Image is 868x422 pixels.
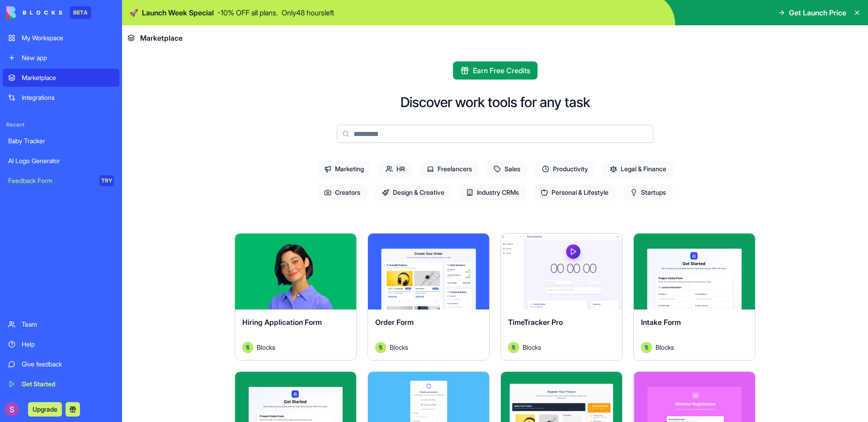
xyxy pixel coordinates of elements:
[22,380,114,389] div: Get Started
[22,360,114,369] div: Give feedback
[641,342,652,353] img: Avatar
[535,161,595,177] span: Productivity
[8,176,93,185] div: Feedback Form
[378,161,412,177] span: HR
[473,65,530,76] span: Earn Free Credits
[3,335,119,353] a: Help
[22,33,114,42] div: My Workspace
[5,402,19,417] img: ACg8ocKA1MnLA0qyt6VEPuTUNYsuGegICXZgJ3IRbcZ6cWNDqDkU5g=s96-c
[6,6,62,19] img: logo
[623,184,673,201] span: Startups
[656,342,674,352] span: Blocks
[22,53,114,62] div: New app
[28,404,62,413] a: Upgrade
[3,315,119,333] a: Team
[317,184,368,201] span: Creators
[420,161,479,177] span: Freelancers
[3,121,119,128] span: Recent
[3,355,119,373] a: Give feedback
[375,184,452,201] span: Design & Creative
[390,342,408,352] span: Blocks
[142,7,214,18] span: Launch Week Special
[375,318,414,327] span: Order Form
[453,61,538,80] button: Earn Free Credits
[368,233,490,361] a: Order FormAvatarBlocks
[217,7,278,18] p: - 10 % OFF all plans.
[99,175,114,186] div: TRY
[3,172,119,190] a: Feedback FormTRY
[3,49,119,67] a: New app
[633,233,755,361] a: Intake FormAvatarBlocks
[140,33,183,43] span: Marketplace
[317,161,371,177] span: Marketing
[6,6,91,19] a: BETA
[129,7,138,18] span: 🚀
[70,6,91,19] div: BETA
[3,69,119,87] a: Marketplace
[22,320,114,329] div: Team
[235,233,357,361] a: Hiring Application FormAvatarBlocks
[375,342,386,353] img: Avatar
[3,152,119,170] a: AI Logo Generator
[523,342,541,352] span: Blocks
[500,233,623,361] a: TimeTracker ProAvatarBlocks
[401,94,590,110] h2: Discover work tools for any task
[789,7,846,18] span: Get Launch Price
[8,156,114,165] div: AI Logo Generator
[3,375,119,393] a: Get Started
[459,184,526,201] span: Industry CRMs
[28,402,62,417] button: Upgrade
[3,89,119,107] a: Integrations
[257,342,275,352] span: Blocks
[22,93,114,102] div: Integrations
[22,73,114,82] div: Marketplace
[282,7,334,18] p: Only 48 hours left
[641,318,681,327] span: Intake Form
[3,132,119,150] a: Baby Tracker
[508,318,563,327] span: TimeTracker Pro
[603,161,674,177] span: Legal & Finance
[508,342,519,353] img: Avatar
[8,136,114,145] div: Baby Tracker
[242,342,253,353] img: Avatar
[533,184,616,201] span: Personal & Lifestyle
[242,318,322,327] span: Hiring Application Form
[3,29,119,47] a: My Workspace
[22,340,114,349] div: Help
[486,161,528,177] span: Sales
